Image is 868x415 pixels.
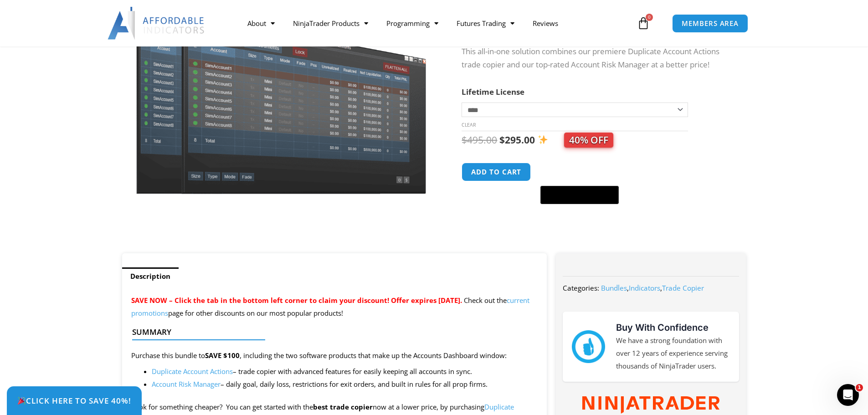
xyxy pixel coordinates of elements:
nav: Menu [238,13,635,34]
iframe: Intercom live chat [837,384,859,406]
span: Click Here to save 40%! [17,397,131,405]
a: Duplicate Account Actions [152,367,233,376]
span: 1 [856,384,863,391]
a: 🎉Click Here to save 40%! [7,386,142,415]
bdi: 495.00 [462,133,497,146]
button: Buy with GPay [540,186,619,204]
span: 0 [646,14,653,21]
img: mark thumbs good 43913 | Affordable Indicators – NinjaTrader [572,330,605,363]
a: Futures Trading [447,13,524,34]
img: ✨ [538,135,548,144]
a: MEMBERS AREA [672,14,748,33]
label: Lifetime License [462,87,524,97]
p: Check out the page for other discounts on our most popular products! [131,294,538,320]
strong: SAVE $100 [205,351,240,360]
a: Programming [377,13,447,34]
span: Categories: [563,283,599,292]
span: SAVE NOW – Click the tab in the bottom left corner to claim your discount! Offer expires [DATE]. [131,296,462,305]
iframe: PayPal Message 1 [462,210,728,218]
span: $ [499,133,505,146]
a: About [238,13,284,34]
p: We have a strong foundation with over 12 years of experience serving thousands of NinjaTrader users. [616,334,730,373]
a: 0 [623,10,663,36]
a: Description [122,267,179,285]
li: – daily goal, daily loss, restrictions for exit orders, and built in rules for all prop firms. [152,378,538,391]
span: MEMBERS AREA [682,20,739,27]
a: Indicators [629,283,660,292]
a: Bundles [601,283,627,292]
bdi: 295.00 [499,133,535,146]
p: Purchase this bundle to , including the two software products that make up the Accounts Dashboard... [131,349,538,362]
button: Add to cart [462,163,531,181]
img: 🎉 [18,397,26,405]
li: – trade copier with advanced features for easily keeping all accounts in sync. [152,365,538,378]
h4: Summary [132,328,530,337]
span: 40% OFF [564,133,613,148]
a: NinjaTrader Products [284,13,377,34]
span: , , [601,283,704,292]
a: Account Risk Manager [152,379,221,389]
img: LogoAI | Affordable Indicators – NinjaTrader [108,7,205,40]
p: Introducing the Ultimate Account Management Bundle for NinjaTrader! This all-in-one solution comb... [462,32,728,72]
span: $ [462,133,467,146]
iframe: Secure express checkout frame [539,161,621,183]
h3: Buy With Confidence [616,321,730,334]
a: Reviews [524,13,567,34]
a: Clear options [462,122,476,128]
a: Trade Copier [662,283,704,292]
